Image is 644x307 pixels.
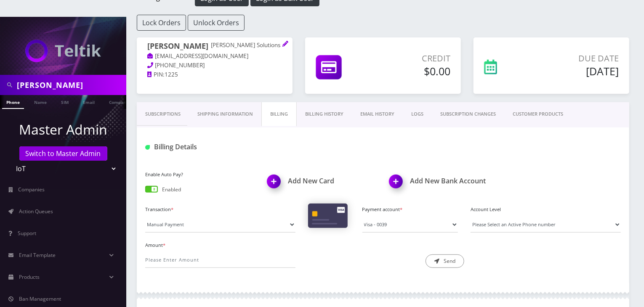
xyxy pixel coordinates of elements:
[352,102,403,126] a: EMAIL HISTORY
[57,95,73,108] a: SIM
[2,95,24,109] a: Phone
[426,254,464,268] button: Send
[145,143,295,151] h1: Billing Details
[308,204,348,228] img: Cards
[297,102,352,126] a: Billing History
[147,71,165,79] a: PIN:
[17,77,124,93] input: Search in Company
[471,206,621,213] label: Account Level
[137,15,186,31] button: Lock Orders
[147,42,282,52] h1: [PERSON_NAME]
[263,172,288,197] img: Add New Card
[432,102,504,126] a: SUBSCRIPTION CHANGES
[18,230,36,237] span: Support
[389,177,499,185] h1: Add New Bank Account
[145,171,255,178] label: Enable Auto Pay?
[211,42,282,49] p: [PERSON_NAME] Solutions
[362,206,458,213] label: Payment account
[19,295,61,302] span: Ban Management
[19,208,53,215] span: Action Queues
[267,177,377,185] h1: Add New Card
[30,95,51,108] a: Name
[377,65,450,77] h5: $0.00
[19,146,107,161] a: Switch to Master Admin
[403,102,432,126] a: LOGS
[165,71,178,78] span: 1225
[25,40,101,62] img: IoT
[19,186,45,193] span: Companies
[145,242,295,249] label: Amount
[79,95,99,108] a: Email
[504,102,572,126] a: CUSTOMER PRODUCTS
[385,172,410,197] img: Add New Bank Account
[145,206,295,213] label: Transaction
[188,15,245,31] button: Unlock Orders
[145,252,295,268] input: Please Enter Amount
[155,61,205,69] span: [PHONE_NUMBER]
[137,102,189,126] a: Subscriptions
[267,177,377,185] a: Add New CardAdd New Card
[377,52,450,65] p: Credit
[533,52,619,65] p: Due Date
[533,65,619,77] h5: [DATE]
[145,145,150,150] img: Billing Details
[19,251,56,259] span: Email Template
[19,273,40,281] span: Products
[162,186,181,193] p: Enabled
[261,102,297,126] a: Billing
[389,177,499,185] a: Add New Bank AccountAdd New Bank Account
[105,95,133,108] a: Company
[147,52,249,61] a: [EMAIL_ADDRESS][DOMAIN_NAME]
[189,102,261,126] a: Shipping Information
